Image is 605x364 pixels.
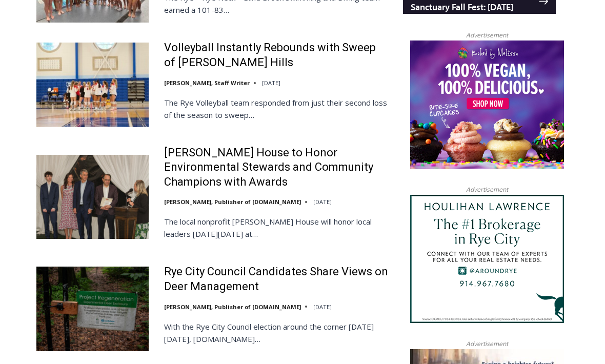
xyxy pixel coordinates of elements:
[247,99,497,128] a: Intern @ [DOMAIN_NAME]
[313,303,332,311] time: [DATE]
[410,41,564,169] img: Baked by Melissa
[410,195,564,323] img: Houlihan Lawrence The #1 Brokerage in Rye City
[164,146,389,190] a: [PERSON_NAME] House to Honor Environmental Stewards and Community Champions with Awards
[259,1,485,99] div: "We would have speakers with experience in local journalism speak to us about their experiences a...
[164,41,389,70] a: Volleyball Instantly Rebounds with Sweep of [PERSON_NAME] Hills
[164,320,389,345] p: With the Rye City Council election around the corner [DATE][DATE], [DOMAIN_NAME]…
[456,339,518,349] span: Advertisement
[108,29,148,86] div: Two by Two Animal Haven & The Nature Company: The Wild World of Animals
[164,215,389,240] p: The local nonprofit [PERSON_NAME] House will honor local leaders [DATE][DATE] at…
[120,89,125,99] div: 6
[115,89,117,99] div: /
[456,30,518,40] span: Advertisement
[36,43,149,127] img: Volleyball Instantly Rebounds with Sweep of Byram Hills
[36,267,149,351] img: Rye City Council Candidates Share Views on Deer Management
[262,79,280,87] time: [DATE]
[8,103,136,127] h4: [PERSON_NAME] Read Sanctuary Fall Fest: [DATE]
[164,265,389,294] a: Rye City Council Candidates Share Views on Deer Management
[108,89,112,99] div: 6
[456,185,518,194] span: Advertisement
[164,303,301,311] a: [PERSON_NAME], Publisher of [DOMAIN_NAME]
[313,198,332,206] time: [DATE]
[1,102,153,128] a: [PERSON_NAME] Read Sanctuary Fall Fest: [DATE]
[36,155,149,239] img: Wainwright House to Honor Environmental Stewards and Community Champions with Awards
[164,79,250,87] a: [PERSON_NAME], Staff Writer
[268,102,475,125] span: Intern @ [DOMAIN_NAME]
[164,96,389,121] p: The Rye Volleyball team responded from just their second loss of the season to sweep…
[164,198,301,206] a: [PERSON_NAME], Publisher of [DOMAIN_NAME]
